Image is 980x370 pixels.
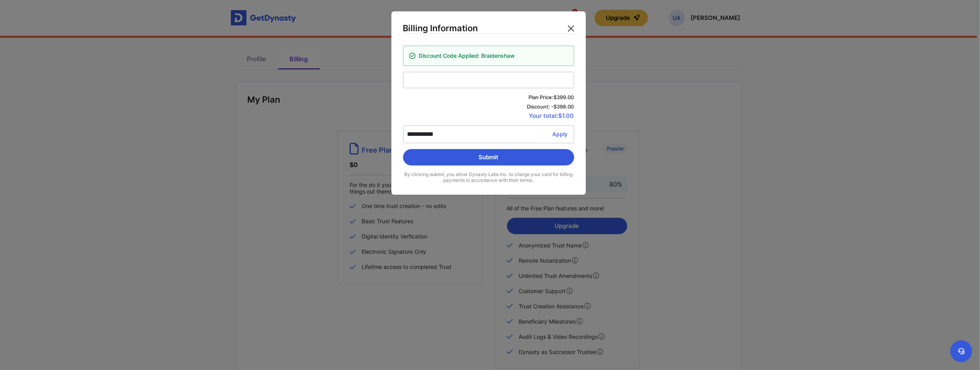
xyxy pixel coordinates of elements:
input: Apply [403,125,574,143]
iframe: Secure card payment input frame [407,76,570,84]
span: Discount Code Applied: Braidenshaw [419,53,515,59]
span: Discount: - $398.00 [403,103,574,110]
span: Plan Price: $399.00 [403,94,574,100]
button: Close [565,22,577,35]
div: By clicking submit, you allow Dynasty Labs Inc. to charge your card for billing payments in accor... [403,171,574,183]
div: Billing Information [403,23,478,34]
button: Submit [403,149,574,165]
span: Your total: $1.00 [403,113,574,119]
button: Apply [546,125,574,143]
